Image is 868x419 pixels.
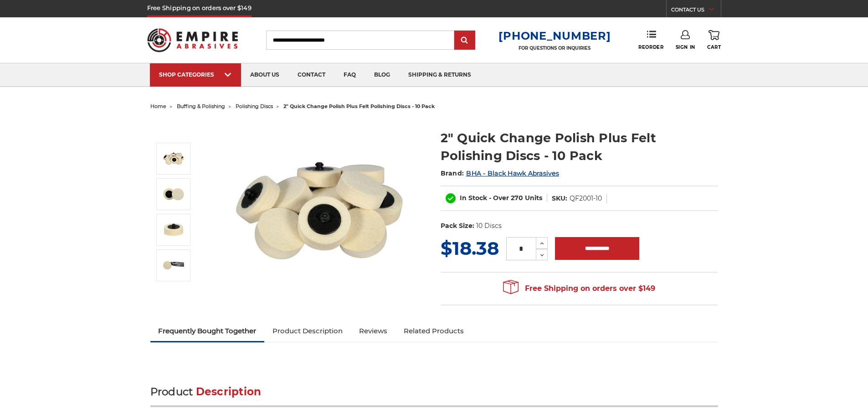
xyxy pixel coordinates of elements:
[288,63,334,87] a: contact
[241,63,288,87] a: about us
[525,194,542,202] span: Units
[441,129,718,165] h1: 2" Quick Change Polish Plus Felt Polishing Discs - 10 Pack
[503,279,655,298] span: Free Shipping on orders over $149
[399,63,480,87] a: shipping & returns
[283,103,435,109] span: 2" quick change polish plus felt polishing discs - 10 pack
[228,119,411,302] img: 2" Roloc Polishing Felt Discs
[150,103,166,109] a: home
[162,254,185,277] img: die grinder disc for polishing
[466,169,559,177] a: BHA - Black Hawk Abrasives
[498,45,611,51] p: FOR QUESTIONS OR INQUIRIES
[365,63,399,87] a: blog
[441,237,499,259] span: $18.38
[456,31,474,50] input: Submit
[162,218,185,241] img: 2 inch quick change roloc polishing disc
[460,194,487,202] span: In Stock
[351,321,395,341] a: Reviews
[177,103,225,109] a: buffing & polishing
[162,183,185,206] img: 2 inch polish plus buffing disc
[159,71,232,78] div: SHOP CATEGORIES
[671,5,721,17] a: CONTACT US
[489,194,509,202] span: - Over
[638,30,663,50] a: Reorder
[498,29,611,42] a: [PHONE_NUMBER]
[511,194,523,202] span: 270
[395,321,472,341] a: Related Products
[264,321,351,341] a: Product Description
[236,103,273,109] a: polishing discs
[441,169,464,177] span: Brand:
[676,44,695,50] span: Sign In
[570,194,602,203] dd: QF2001-10
[552,194,567,203] dt: SKU:
[147,22,238,58] img: Empire Abrasives
[707,30,721,50] a: Cart
[196,385,262,398] span: Description
[476,221,502,231] dd: 10 Discs
[441,221,474,231] dt: Pack Size:
[150,321,265,341] a: Frequently Bought Together
[638,44,663,50] span: Reorder
[707,44,721,50] span: Cart
[150,385,193,398] span: Product
[162,147,185,170] img: 2" Roloc Polishing Felt Discs
[334,63,365,87] a: faq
